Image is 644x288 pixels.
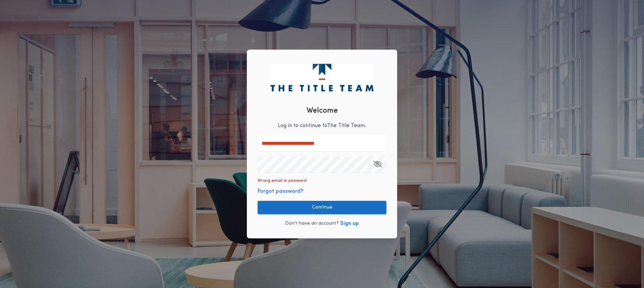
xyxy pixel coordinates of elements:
p: Wrong email or password [258,178,307,183]
p: Log in to continue to The Title Team . [278,122,366,130]
button: Forgot password? [258,187,304,195]
img: logo [270,64,373,91]
button: Continue [258,201,386,214]
button: Sign up [340,220,359,228]
h2: Welcome [307,105,338,116]
p: Don't have an account? [285,220,339,227]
